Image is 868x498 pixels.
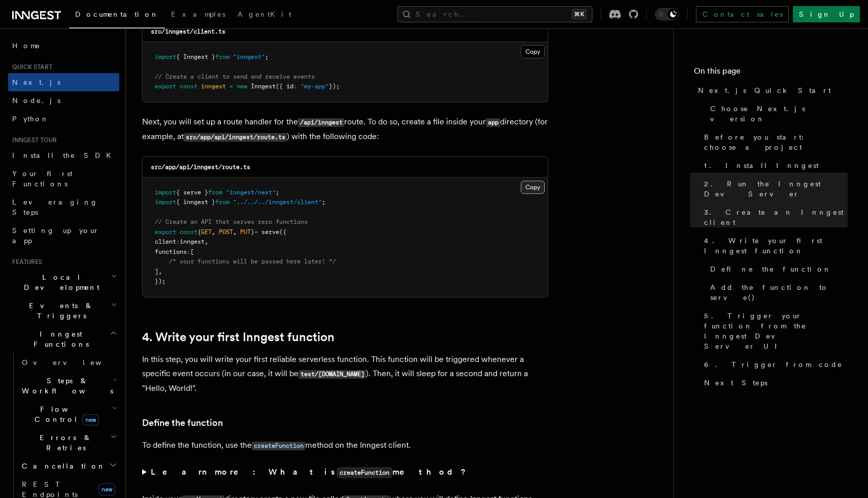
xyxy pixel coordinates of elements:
kbd: ⌘K [572,9,586,19]
button: Inngest Functions [8,325,119,353]
a: 4. Write your first Inngest function [142,330,335,344]
span: 3. Create an Inngest client [704,207,848,227]
a: Install the SDK [8,146,119,164]
a: Node.js [8,91,119,110]
span: export [155,83,176,90]
span: : [187,248,190,255]
span: { Inngest } [176,53,215,60]
a: 4. Write your first Inngest function [700,231,848,260]
a: Next.js [8,73,119,91]
a: Define the function [706,260,848,278]
span: // Create a client to send and receive events [155,73,315,80]
code: src/app/api/inngest/route.ts [184,133,287,142]
span: Overview [22,358,126,367]
button: Toggle dark mode [655,8,679,20]
span: Define the function [710,264,831,274]
span: from [215,53,229,60]
code: app [486,118,500,127]
span: "inngest/next" [226,189,276,196]
span: = [229,83,233,90]
span: "my-app" [301,83,329,90]
span: functions [155,248,187,255]
span: Inngest Functions [8,329,110,349]
span: Steps & Workflows [18,376,113,396]
a: Next.js Quick Start [694,81,848,99]
span: Quick start [8,63,52,71]
span: Node.js [12,96,60,105]
span: new [98,483,115,495]
span: ; [265,53,269,60]
span: Next Steps [704,378,767,388]
button: Events & Triggers [8,296,119,325]
span: new [237,83,247,90]
button: Errors & Retries [18,428,119,457]
span: POST [219,228,233,236]
span: }); [155,278,165,285]
span: Install the SDK [12,151,117,159]
span: /* your functions will be passed here later! */ [169,258,336,265]
span: "inngest" [233,53,265,60]
strong: Learn more: What is method? [151,467,468,477]
span: Events & Triggers [8,301,111,321]
a: Python [8,110,119,128]
span: , [212,228,215,236]
code: /api/inngest [298,118,344,127]
span: const [180,83,197,90]
a: Overview [18,353,119,372]
span: } [251,228,254,236]
span: // Create an API that serves zero functions [155,218,308,225]
span: Python [12,115,49,123]
a: 2. Run the Inngest Dev Server [700,175,848,203]
span: Features [8,258,42,266]
span: import [155,189,176,196]
span: , [233,228,237,236]
span: ({ id [276,83,293,90]
span: AgentKit [238,10,291,18]
summary: Learn more: What iscreateFunctionmethod? [142,465,548,480]
span: { inngest } [176,198,215,206]
a: Examples [165,3,231,27]
span: import [155,53,176,60]
span: Inngest [251,83,276,90]
code: createFunction [337,467,392,478]
button: Search...⌘K [397,6,592,22]
span: inngest [201,83,226,90]
code: src/inngest/client.ts [151,28,225,35]
a: createFunction [252,440,305,450]
a: Home [8,37,119,55]
span: Local Development [8,272,111,292]
span: new [82,414,99,425]
span: "../../../inngest/client" [233,198,322,206]
span: from [208,189,222,196]
span: 6. Trigger from code [704,359,843,370]
span: : [293,83,297,90]
span: 2. Run the Inngest Dev Server [704,179,848,199]
span: ({ [279,228,286,236]
span: Errors & Retries [18,433,110,453]
a: Contact sales [696,6,789,22]
span: 5. Trigger your function from the Inngest Dev Server UI [704,311,848,351]
a: 3. Create an Inngest client [700,203,848,231]
a: Add the function to serve() [706,278,848,307]
span: import [155,198,176,206]
span: inngest [180,238,205,245]
span: client [155,238,176,245]
button: Cancellation [18,457,119,475]
span: 1. Install Inngest [704,160,819,171]
button: Copy [521,45,545,58]
code: test/[DOMAIN_NAME] [298,370,366,379]
span: PUT [240,228,251,236]
span: Setting up your app [12,226,99,245]
span: Cancellation [18,461,106,471]
span: Next.js [12,78,60,86]
a: Setting up your app [8,221,119,250]
a: 1. Install Inngest [700,156,848,175]
span: : [176,238,180,245]
span: Leveraging Steps [12,198,98,216]
p: Next, you will set up a route handler for the route. To do so, create a file inside your director... [142,115,548,144]
span: { serve } [176,189,208,196]
span: Add the function to serve() [710,282,848,303]
a: Next Steps [700,374,848,392]
button: Flow Controlnew [18,400,119,428]
button: Steps & Workflows [18,372,119,400]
